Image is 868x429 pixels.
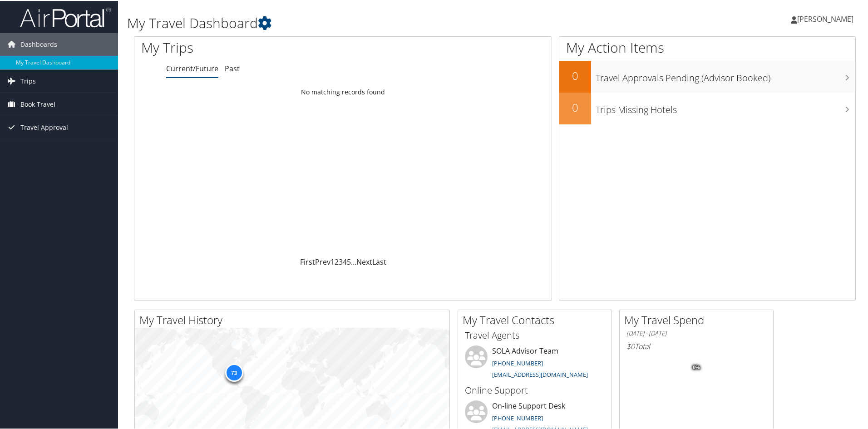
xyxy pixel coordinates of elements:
span: … [351,256,356,266]
h3: Online Support [465,383,605,396]
a: Past [225,63,240,73]
a: [PHONE_NUMBER] [492,358,543,366]
a: 2 [335,256,339,266]
a: First [300,256,315,266]
span: Travel Approval [20,115,68,138]
a: 3 [339,256,343,266]
div: 73 [225,363,243,381]
h2: 0 [559,99,591,114]
span: Trips [20,69,36,92]
a: 0Trips Missing Hotels [559,92,855,123]
h2: 0 [559,67,591,83]
h6: Total [626,340,766,350]
span: Book Travel [20,92,55,115]
h6: [DATE] - [DATE] [626,328,766,337]
a: 4 [343,256,347,266]
a: Next [356,256,372,266]
h1: My Travel Dashboard [127,13,617,32]
h3: Travel Approvals Pending (Advisor Booked) [596,66,855,84]
a: [PHONE_NUMBER] [492,413,543,421]
h3: Trips Missing Hotels [596,98,855,115]
h3: Travel Agents [465,328,605,341]
a: 5 [347,256,351,266]
img: airportal-logo.png [20,6,111,27]
h1: My Trips [141,37,371,56]
tspan: 0% [693,364,700,370]
li: SOLA Advisor Team [460,345,609,382]
a: Prev [315,256,330,266]
span: $0 [626,340,635,350]
a: Current/Future [166,63,218,73]
span: [PERSON_NAME] [797,13,853,23]
span: Dashboards [20,32,57,55]
a: 0Travel Approvals Pending (Advisor Booked) [559,60,855,92]
h1: My Action Items [559,37,855,56]
a: 1 [330,256,335,266]
h2: My Travel Spend [624,311,773,327]
td: No matching records found [134,83,552,99]
a: Last [372,256,386,266]
h2: My Travel History [139,311,449,327]
h2: My Travel Contacts [463,311,612,327]
a: [EMAIL_ADDRESS][DOMAIN_NAME] [492,370,588,378]
a: [PERSON_NAME] [791,5,863,32]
